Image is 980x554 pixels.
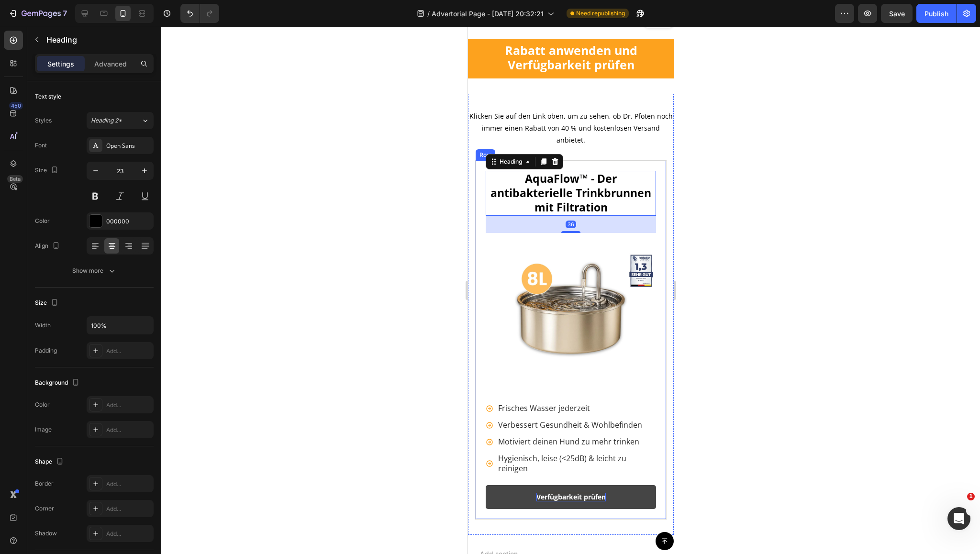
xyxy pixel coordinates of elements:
div: Text style [35,92,61,101]
span: 1 [967,493,975,500]
div: Color [35,217,50,225]
button: 7 [4,4,71,23]
iframe: Intercom live chat [947,507,970,530]
span: Need republishing [576,9,625,18]
div: Shape [35,455,66,468]
button: Save [881,4,913,23]
div: Align [35,240,62,253]
p: Advanced [94,59,127,69]
div: Padding [35,346,57,355]
button: Show more [35,262,154,279]
div: Add... [106,480,151,488]
div: Add... [106,347,151,355]
div: Publish [924,9,948,19]
span: / [427,9,430,19]
div: Styles [35,116,52,125]
div: Font [35,141,47,150]
div: Border [35,479,54,488]
input: Auto [87,317,153,334]
div: Add... [106,401,151,410]
div: Color [35,400,50,409]
p: 7 [63,8,67,19]
div: Shadow [35,529,57,538]
button: Publish [916,4,957,23]
div: Background [35,377,81,389]
div: Add... [106,505,151,513]
div: Corner [35,504,54,513]
button: Heading 2* [87,112,154,129]
span: Heading 2* [91,116,122,125]
span: Advertorial Page - [DATE] 20:32:21 [432,9,544,19]
div: Add... [106,530,151,538]
p: Settings [47,59,74,69]
div: Width [35,321,51,330]
div: Image [35,425,52,434]
div: Size [35,297,60,310]
span: Save [889,10,905,18]
div: 450 [9,102,23,110]
div: Open Sans [106,142,151,150]
div: 000000 [106,217,151,226]
div: Show more [72,266,117,276]
div: Size [35,164,60,177]
div: Add... [106,426,151,434]
p: Heading [46,34,150,45]
div: Undo/Redo [180,4,219,23]
iframe: To enrich screen reader interactions, please activate Accessibility in Grammarly extension settings [468,27,674,554]
div: Beta [7,175,23,183]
